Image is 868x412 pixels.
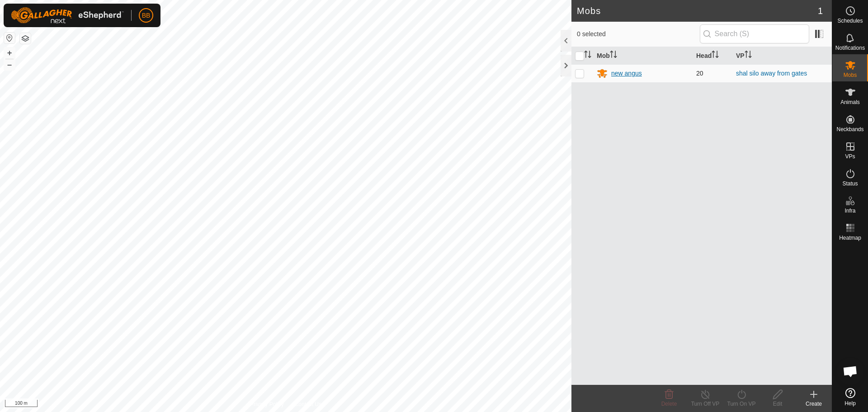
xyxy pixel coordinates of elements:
span: Schedules [837,18,863,24]
span: 0 selected [577,29,700,39]
a: Contact Us [295,400,321,408]
a: Help [832,384,868,410]
span: Status [842,181,858,186]
p-sorticon: Activate to sort [745,52,752,59]
span: Animals [840,99,860,105]
p-sorticon: Activate to sort [712,52,719,59]
span: Heatmap [839,235,861,241]
span: Infra [844,208,855,213]
div: Turn On VP [723,400,759,408]
a: Privacy Policy [250,400,284,408]
a: shal silo away from gates [736,70,807,77]
p-sorticon: Activate to sort [610,52,617,59]
div: Create [796,400,832,408]
div: Edit [759,400,796,408]
button: + [4,47,15,58]
p-sorticon: Activate to sort [584,52,591,59]
div: new angus [611,69,642,78]
div: Turn Off VP [687,400,723,408]
th: Head [693,47,732,65]
span: Mobs [844,72,857,78]
span: Notifications [835,45,865,51]
img: Gallagher Logo [11,7,124,24]
div: Open chat [837,358,864,385]
button: Map Layers [20,33,31,44]
span: 20 [696,70,703,77]
span: Help [844,401,856,406]
h2: Mobs [577,5,818,16]
span: Neckbands [836,127,863,132]
th: Mob [593,47,693,65]
span: BB [142,11,151,20]
span: Delete [661,401,677,407]
th: VP [732,47,832,65]
span: 1 [818,4,823,18]
input: Search (S) [700,24,809,43]
span: VPs [845,154,855,159]
button: – [4,59,15,70]
button: Reset Map [4,33,15,43]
